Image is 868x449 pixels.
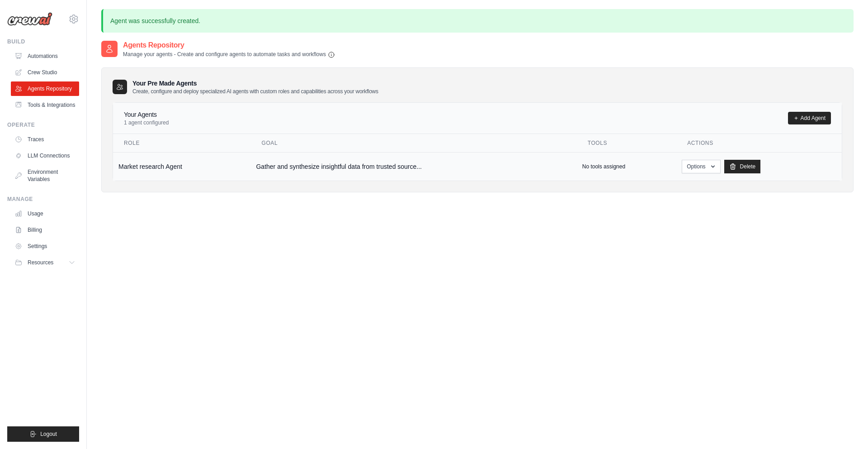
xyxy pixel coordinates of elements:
div: Build [7,38,79,45]
button: Resources [11,255,79,270]
a: Automations [11,49,79,63]
h3: Your Pre Made Agents [132,79,378,95]
td: Market research Agent [113,152,250,181]
a: Delete [724,160,761,173]
span: Logout [40,430,57,438]
h4: Your Agents [124,110,169,119]
a: Tools & Integrations [11,98,79,112]
a: Usage [11,206,79,221]
div: Manage [7,196,79,203]
a: Environment Variables [11,165,79,186]
button: Logout [7,426,79,442]
a: LLM Connections [11,148,79,163]
th: Actions [676,134,842,153]
p: Manage your agents - Create and configure agents to automate tasks and workflows [123,51,335,58]
a: Crew Studio [11,65,79,80]
p: Create, configure and deploy specialized AI agents with custom roles and capabilities across your... [132,88,378,95]
div: Operate [7,121,79,129]
a: Add Agent [788,112,831,124]
img: Logo [7,12,52,26]
a: Billing [11,223,79,237]
th: Goal [250,134,576,153]
a: Traces [11,132,79,147]
button: Options [682,160,720,173]
td: Gather and synthesize insightful data from trusted source... [250,152,576,181]
h2: Agents Repository [123,40,335,51]
a: Agents Repository [11,81,79,96]
p: 1 agent configured [124,119,169,126]
span: Resources [28,259,53,266]
th: Tools [577,134,676,153]
a: Settings [11,239,79,253]
p: No tools assigned [582,163,625,170]
th: Role [113,134,250,153]
p: Agent was successfully created. [101,9,854,33]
